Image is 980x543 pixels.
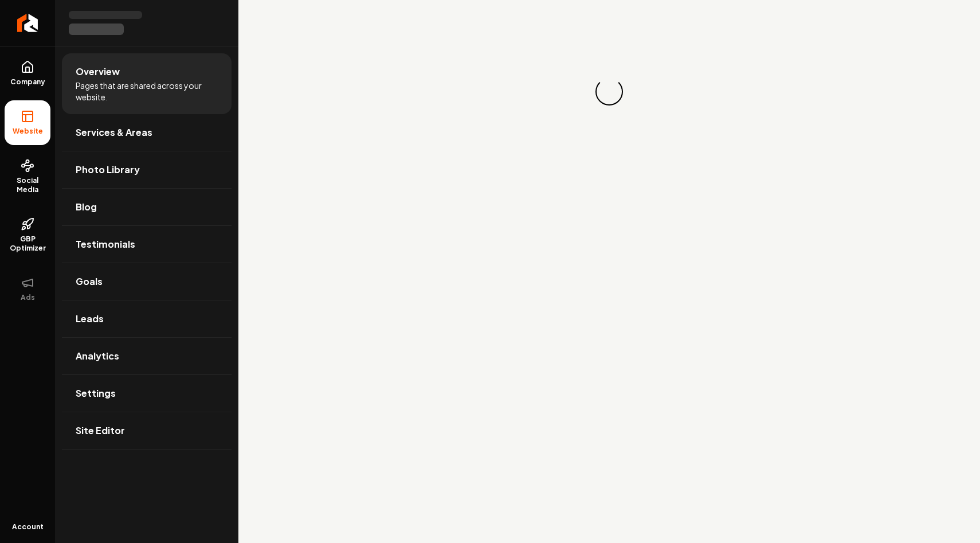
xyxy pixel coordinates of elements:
a: Blog [62,189,232,225]
div: Loading [590,72,629,111]
a: Photo Library [62,151,232,188]
span: Social Media [5,176,50,194]
a: Settings [62,375,232,412]
span: Ads [16,293,40,302]
a: Social Media [5,150,50,204]
img: Rebolt Logo [17,14,38,32]
button: Ads [5,267,50,311]
span: Overview [76,65,120,79]
span: Photo Library [76,163,140,177]
span: Settings [76,386,116,400]
span: Site Editor [76,424,125,437]
a: Services & Areas [62,114,232,151]
span: Company [6,77,50,87]
span: Blog [76,200,97,214]
span: Testimonials [76,237,135,251]
a: Site Editor [62,412,232,449]
a: Testimonials [62,226,232,263]
span: Pages that are shared across your website. [76,80,218,103]
a: Goals [62,263,232,300]
span: Website [8,127,48,136]
span: Account [12,522,44,532]
a: Analytics [62,338,232,374]
a: Leads [62,300,232,337]
a: GBP Optimizer [5,208,50,262]
a: Company [5,51,50,96]
span: GBP Optimizer [5,235,50,253]
span: Leads [76,312,104,326]
span: Goals [76,275,103,288]
span: Analytics [76,349,119,363]
span: Services & Areas [76,126,152,139]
